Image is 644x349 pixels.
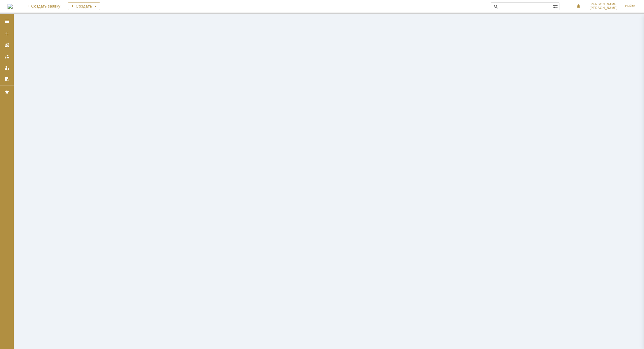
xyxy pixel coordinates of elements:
a: Создать заявку [2,29,12,39]
span: [PERSON_NAME] [590,3,618,6]
div: Создать [68,3,100,10]
a: Мои заявки [2,63,12,73]
span: [PERSON_NAME] [590,6,618,10]
a: Мои согласования [2,74,12,84]
a: Перейти на домашнюю страницу [8,4,13,9]
a: Заявки в моей ответственности [2,52,12,62]
span: Расширенный поиск [553,3,559,9]
img: logo [8,4,13,9]
a: Заявки на командах [2,40,12,50]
